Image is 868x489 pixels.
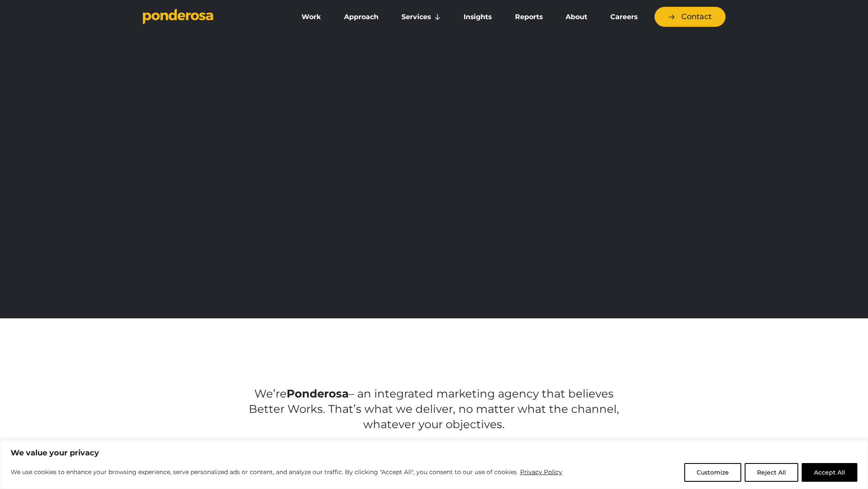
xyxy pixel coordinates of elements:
[655,7,726,27] a: Contact
[454,8,501,26] a: Insights
[242,386,626,432] p: We’re – an integrated marketing agency that believes Better Works. That’s what we deliver, no mat...
[802,463,857,482] button: Accept All
[600,8,647,26] a: Careers
[556,8,597,26] a: About
[745,463,798,482] button: Reject All
[143,9,279,26] a: Go to homepage
[684,463,741,482] button: Customize
[287,387,349,400] strong: Ponderosa
[392,8,450,26] a: Services
[334,8,388,26] a: Approach
[11,448,857,458] p: We value your privacy
[242,439,626,485] p: Our better insights lead to better ideas. Better , better , better , , .
[292,8,331,26] a: Work
[505,8,552,26] a: Reports
[11,467,563,477] p: We use cookies to enhance your browsing experience, serve personalized ads or content, and analyz...
[520,467,563,477] a: Privacy Policy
